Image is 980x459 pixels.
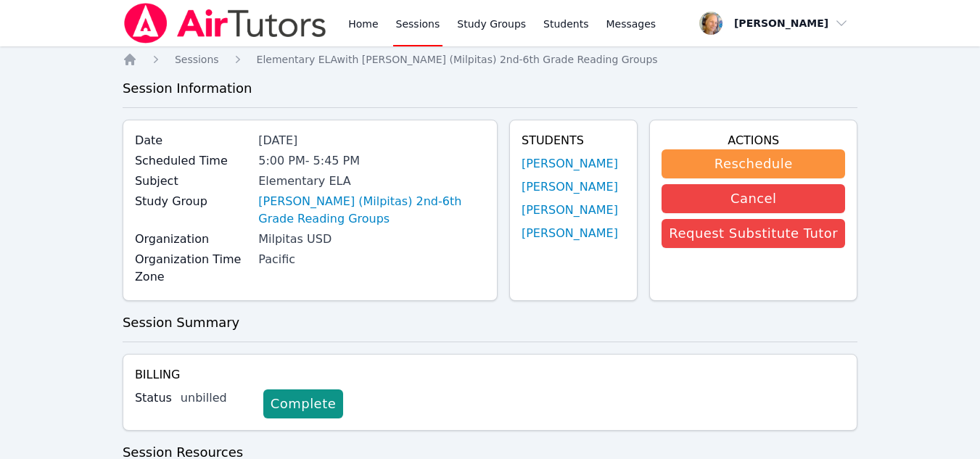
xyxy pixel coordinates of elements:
[175,52,219,67] a: Sessions
[258,193,485,228] a: [PERSON_NAME] (Milpitas) 2nd-6th Grade Reading Groups
[123,78,857,99] h3: Session Information
[522,132,625,149] h4: Students
[135,366,845,384] h4: Billing
[258,132,485,149] div: [DATE]
[135,173,250,190] label: Subject
[123,3,328,44] img: Air Tutors
[258,173,485,190] div: Elementary ELA
[606,17,656,31] span: Messages
[522,202,618,219] a: [PERSON_NAME]
[135,251,250,286] label: Organization Time Zone
[662,132,845,149] h4: Actions
[181,389,252,407] div: unbilled
[522,225,618,242] a: [PERSON_NAME]
[123,313,857,333] h3: Session Summary
[257,54,658,65] span: Elementary ELA with [PERSON_NAME] (Milpitas) 2nd-6th Grade Reading Groups
[258,152,485,170] div: 5:00 PM - 5:45 PM
[135,389,172,407] label: Status
[123,52,857,67] nav: Breadcrumb
[135,152,250,170] label: Scheduled Time
[522,178,618,196] a: [PERSON_NAME]
[662,149,845,178] button: Reschedule
[258,231,485,248] div: Milpitas USD
[662,184,845,213] button: Cancel
[135,132,250,149] label: Date
[263,389,343,418] a: Complete
[257,52,658,67] a: Elementary ELAwith [PERSON_NAME] (Milpitas) 2nd-6th Grade Reading Groups
[522,155,618,173] a: [PERSON_NAME]
[135,193,250,210] label: Study Group
[135,231,250,248] label: Organization
[662,219,845,248] button: Request Substitute Tutor
[258,251,485,268] div: Pacific
[175,54,219,65] span: Sessions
